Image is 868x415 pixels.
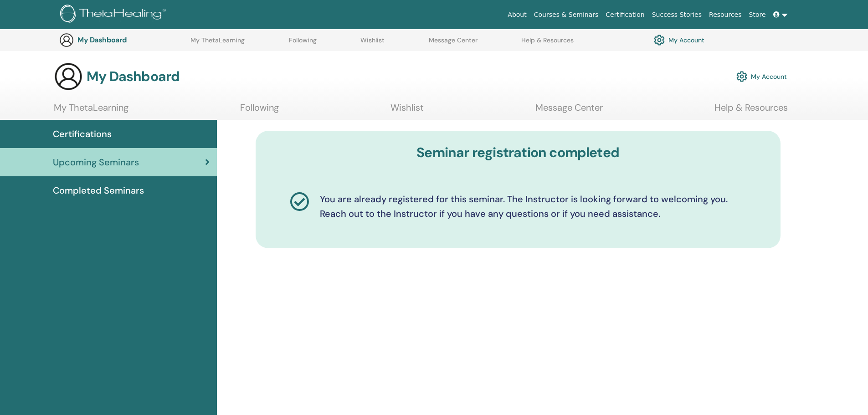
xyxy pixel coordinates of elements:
a: Success Stories [648,6,705,23]
a: Courses & Seminars [530,6,602,23]
a: Wishlist [390,102,424,120]
a: Following [289,36,317,51]
a: My Account [736,67,787,87]
span: Certifications [53,127,112,141]
a: Wishlist [360,36,385,51]
a: Message Center [429,36,478,51]
h3: Seminar registration completed [269,144,767,161]
a: My ThetaLearning [54,102,128,120]
img: generic-user-icon.jpg [59,33,74,47]
img: cog.svg [654,32,665,48]
img: generic-user-icon.jpg [54,62,83,91]
img: cog.svg [736,69,747,84]
a: About [504,6,530,23]
img: logo.png [60,5,169,25]
a: Certification [602,6,648,23]
span: Completed Seminars [53,184,144,197]
span: Upcoming Seminars [53,155,139,169]
a: Help & Resources [714,102,788,120]
a: My Account [654,32,704,48]
a: Help & Resources [521,36,574,51]
a: Message Center [535,102,603,120]
a: Following [240,102,279,120]
a: My ThetaLearning [190,36,245,51]
p: You are already registered for this seminar. The Instructor is looking forward to welcoming you. ... [320,192,746,221]
a: Store [745,6,770,23]
a: Resources [705,6,745,23]
h3: My Dashboard [77,36,169,44]
h3: My Dashboard [87,68,180,85]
